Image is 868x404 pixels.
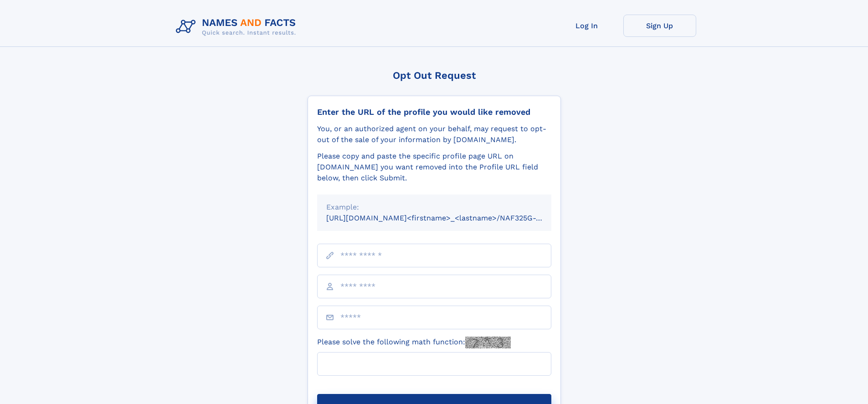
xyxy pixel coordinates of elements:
[317,107,551,117] div: Enter the URL of the profile you would like removed
[326,214,569,222] small: [URL][DOMAIN_NAME]<firstname>_<lastname>/NAF325G-xxxxxxxx
[326,202,542,213] div: Example:
[317,123,551,145] div: You, or an authorized agent on your behalf, may request to opt-out of the sale of your informatio...
[550,15,623,37] a: Log In
[317,151,551,184] div: Please copy and paste the specific profile page URL on [DOMAIN_NAME] you want removed into the Pr...
[172,15,303,39] img: Logo Names and Facts
[308,70,561,81] div: Opt Out Request
[623,15,696,37] a: Sign Up
[317,337,511,348] label: Please solve the following math function:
